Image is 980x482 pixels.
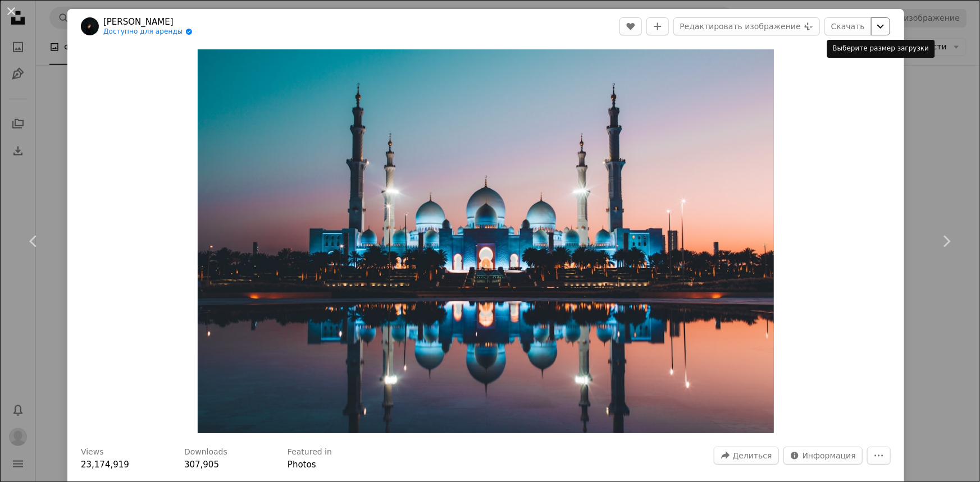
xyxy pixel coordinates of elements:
img: мечеть из синего и бежевого бетона [198,49,774,433]
button: Нравиться [619,17,642,35]
font: [PERSON_NAME] [103,17,174,27]
a: Доступно для аренды [103,27,193,36]
button: Добавить в коллекцию [646,17,669,35]
button: Поделитесь этим изображением [714,447,779,465]
a: Скачать [824,17,872,35]
h3: Downloads [184,447,227,458]
button: Выберите размер загрузки [871,17,890,35]
font: Доступно для аренды [103,27,183,35]
button: Увеличить изображение [198,49,774,433]
font: Делиться [733,451,772,460]
font: Выберите размер загрузки [833,44,929,52]
button: Статистика об этом изображении [783,447,863,465]
span: 307,905 [184,460,219,470]
font: Информация [803,451,856,460]
h3: Views [81,447,104,458]
button: Дополнительные действия [867,447,891,465]
button: Редактировать изображение [673,17,819,35]
h3: Featured in [288,447,332,458]
font: Редактировать изображение [680,22,800,31]
a: Следующий [913,187,980,295]
img: Перейти к профилю Дэвида Родриго [81,17,99,35]
a: [PERSON_NAME] [103,16,193,27]
span: 23,174,919 [81,460,129,470]
font: Скачать [831,22,865,31]
a: Photos [288,460,316,470]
